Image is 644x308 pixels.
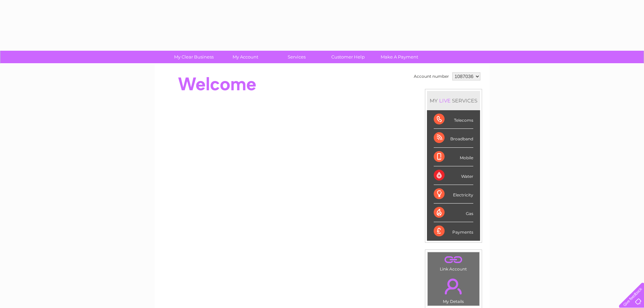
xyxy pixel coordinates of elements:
[269,51,325,63] a: Services
[434,110,473,129] div: Telecoms
[427,252,480,273] td: Link Account
[427,91,480,110] div: MY SERVICES
[434,222,473,240] div: Payments
[434,166,473,185] div: Water
[217,51,273,63] a: My Account
[438,97,452,104] div: LIVE
[427,273,480,306] td: My Details
[412,71,451,82] td: Account number
[320,51,376,63] a: Customer Help
[434,185,473,204] div: Electricity
[429,254,478,266] a: .
[434,148,473,166] div: Mobile
[166,51,222,63] a: My Clear Business
[434,129,473,147] div: Broadband
[429,275,478,298] a: .
[434,204,473,222] div: Gas
[372,51,427,63] a: Make A Payment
